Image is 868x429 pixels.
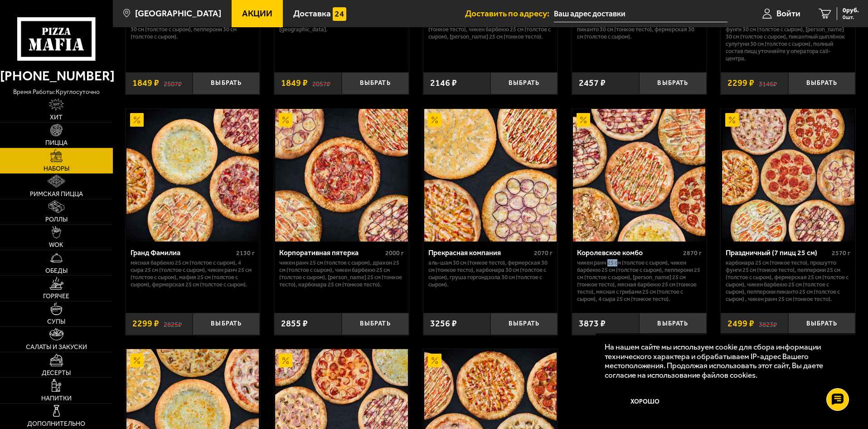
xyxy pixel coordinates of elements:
[281,79,308,88] span: 1849 ₽
[605,342,842,380] p: На нашем сайте мы используем cookie для сбора информации технического характера и обрабатываем IP...
[424,109,557,242] img: Прекрасная компания
[135,9,221,18] span: [GEOGRAPHIC_DATA]
[26,344,87,350] span: Салаты и закуски
[727,79,754,88] span: 2299 ₽
[579,79,606,88] span: 2457 ₽
[279,259,404,288] p: Чикен Ранч 25 см (толстое с сыром), Дракон 25 см (толстое с сыром), Чикен Барбекю 25 см (толстое ...
[164,319,182,328] s: 2825 ₽
[164,79,182,88] s: 2507 ₽
[27,421,85,427] span: Дополнительно
[45,217,68,223] span: Роллы
[465,9,554,18] span: Доставить по адресу:
[131,248,234,257] div: Гранд Фамилиа
[342,313,409,335] button: Выбрать
[639,313,706,335] button: Выбрать
[832,249,850,257] span: 2570 г
[683,249,702,257] span: 2870 г
[45,268,68,274] span: Обеды
[430,319,457,328] span: 3256 ₽
[281,319,308,328] span: 2855 ₽
[132,79,159,88] span: 1849 ₽
[45,140,68,146] span: Пицца
[41,395,72,402] span: Напитки
[534,249,553,257] span: 2070 г
[554,5,727,22] input: Ваш адрес доставки
[572,109,707,242] a: АкционныйКоролевское комбо
[279,248,383,257] div: Корпоративная пятерка
[788,72,855,94] button: Выбрать
[131,19,255,40] p: Дракон 30 см (толстое с сыром), Деревенская 30 см (толстое с сыром), Пепперони 30 см (толстое с с...
[843,7,859,14] span: 0 руб.
[721,109,855,242] a: АкционныйПраздничный (7 пицц 25 см)
[430,79,457,88] span: 2146 ₽
[130,354,144,367] img: Акционный
[759,319,777,328] s: 3823 ₽
[759,79,777,88] s: 3146 ₽
[42,370,71,376] span: Десерты
[131,259,255,288] p: Мясная Барбекю 25 см (толстое с сыром), 4 сыра 25 см (толстое с сыром), Чикен Ранч 25 см (толстое...
[130,113,144,127] img: Акционный
[490,313,558,335] button: Выбрать
[605,389,686,416] button: Хорошо
[726,248,829,257] div: Праздничный (7 пицц 25 см)
[126,109,259,242] img: Гранд Фамилиа
[275,109,407,242] img: Корпоративная пятерка
[44,166,69,172] span: Наборы
[428,19,553,40] p: Пепперони 25 см (толстое с сыром), 4 сыра 25 см (тонкое тесто), Чикен Барбекю 25 см (толстое с сы...
[726,259,850,303] p: Карбонара 25 см (тонкое тесто), Прошутто Фунги 25 см (тонкое тесто), Пепперони 25 см (толстое с с...
[43,293,69,300] span: Горячее
[423,109,558,242] a: АкционныйПрекрасная компания
[490,72,558,94] button: Выбрать
[293,9,331,18] span: Доставка
[126,109,260,242] a: АкционныйГранд Фамилиа
[428,248,532,257] div: Прекрасная компания
[312,79,330,88] s: 2057 ₽
[193,313,260,335] button: Выбрать
[776,9,800,18] span: Войти
[843,15,859,20] span: 0 шт.
[727,319,754,328] span: 2499 ₽
[47,319,65,325] span: Супы
[428,354,441,367] img: Акционный
[428,259,553,288] p: Аль-Шам 30 см (тонкое тесто), Фермерская 30 см (тонкое тесто), Карбонара 30 см (толстое с сыром),...
[333,7,346,21] img: 15daf4d41897b9f0e9f617042186c801.svg
[725,113,739,127] img: Акционный
[274,109,409,242] a: АкционныйКорпоративная пятерка
[577,113,590,127] img: Акционный
[236,249,255,257] span: 2130 г
[30,191,83,197] span: Римская пицца
[193,72,260,94] button: Выбрать
[577,19,702,40] p: Аль-Шам 30 см (тонкое тесто), Пепперони Пиканто 30 см (тонкое тесто), Фермерская 30 см (толстое с...
[639,72,706,94] button: Выбрать
[342,72,409,94] button: Выбрать
[577,259,702,303] p: Чикен Ранч 25 см (толстое с сыром), Чикен Барбекю 25 см (толстое с сыром), Пепперони 25 см (толст...
[726,19,850,62] p: Карбонара 30 см (толстое с сыром), Прошутто Фунги 30 см (толстое с сыром), [PERSON_NAME] 30 см (т...
[50,114,63,121] span: Хит
[788,313,855,335] button: Выбрать
[428,113,441,127] img: Акционный
[49,242,63,248] span: WOK
[579,319,606,328] span: 3873 ₽
[279,113,292,127] img: Акционный
[573,109,705,242] img: Королевское комбо
[279,354,292,367] img: Акционный
[385,249,404,257] span: 2000 г
[577,248,681,257] div: Королевское комбо
[132,319,159,328] span: 2299 ₽
[722,109,854,242] img: Праздничный (7 пицц 25 см)
[242,9,272,18] span: Акции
